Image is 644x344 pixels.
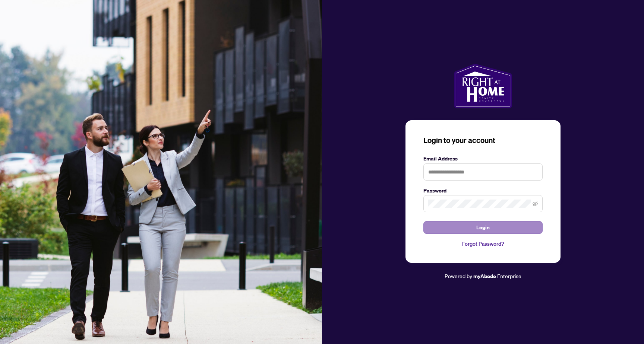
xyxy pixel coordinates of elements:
span: Powered by [445,273,472,279]
span: Login [476,222,490,233]
h3: Login to your account [423,135,543,146]
a: Forgot Password? [423,240,543,248]
label: Password [423,187,543,195]
button: Login [423,221,543,234]
span: eye-invisible [533,201,538,206]
img: ma-logo [454,64,512,108]
a: myAbode [473,272,496,280]
label: Email Address [423,155,543,163]
span: Enterprise [497,273,521,279]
